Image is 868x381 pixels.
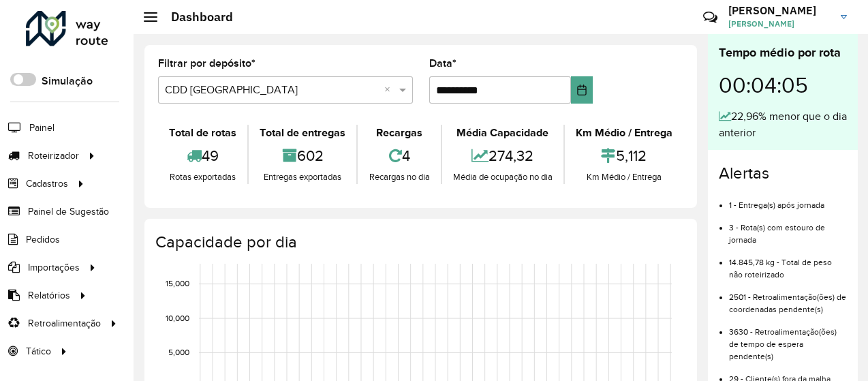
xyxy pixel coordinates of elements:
span: [PERSON_NAME] [728,18,831,30]
span: Cadastros [26,177,68,191]
div: 5,112 [568,141,680,170]
div: 22,96% menor que o dia anterior [719,108,847,141]
text: 5,000 [168,348,189,357]
div: Tempo médio por rota [719,44,847,62]
a: Contato Rápido [696,3,725,32]
li: 1 - Entrega(s) após jornada [729,189,847,211]
label: Simulação [42,73,93,89]
h4: Alertas [719,164,847,183]
span: Clear all [384,82,396,98]
h2: Dashboard [157,10,233,25]
div: Km Médio / Entrega [568,125,680,141]
div: 274,32 [446,141,560,170]
li: 14.845,78 kg - Total de peso não roteirizado [729,246,847,281]
div: Entregas exportadas [252,170,353,184]
span: Roteirizador [28,149,79,163]
div: Média Capacidade [446,125,560,141]
h3: [PERSON_NAME] [728,4,831,17]
div: 4 [361,141,437,170]
span: Importações [28,260,80,275]
text: 15,000 [166,279,189,288]
div: 602 [252,141,353,170]
div: Média de ocupação no dia [446,170,560,184]
li: 3630 - Retroalimentação(ões) de tempo de espera pendente(s) [729,316,847,363]
button: Choose Date [571,76,593,104]
span: Retroalimentação [28,316,101,331]
div: Km Médio / Entrega [568,170,680,184]
span: Pedidos [26,232,60,247]
label: Filtrar por depósito [158,55,255,72]
label: Data [429,55,456,72]
h4: Capacidade por dia [155,232,683,252]
div: 00:04:05 [719,62,847,108]
div: Recargas [361,125,437,141]
text: 10,000 [166,314,189,322]
div: Recargas no dia [361,170,437,184]
div: Total de entregas [252,125,353,141]
li: 2501 - Retroalimentação(ões) de coordenadas pendente(s) [729,281,847,316]
li: 3 - Rota(s) com estouro de jornada [729,211,847,246]
div: Total de rotas [161,125,244,141]
span: Tático [26,344,51,359]
span: Painel [29,121,55,135]
span: Painel de Sugestão [28,204,109,219]
span: Relatórios [28,288,70,303]
div: Rotas exportadas [161,170,244,184]
div: 49 [161,141,244,170]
